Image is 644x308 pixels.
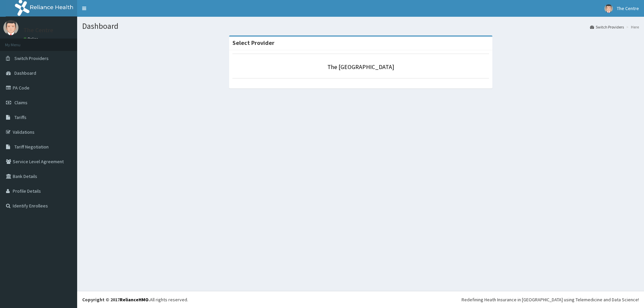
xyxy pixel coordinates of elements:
[82,297,150,303] strong: Copyright © 2017 .
[23,27,53,33] p: The Centre
[625,24,639,30] li: Here
[462,296,639,303] div: Redefining Heath Insurance in [GEOGRAPHIC_DATA] using Telemedicine and Data Science!
[77,291,644,308] footer: All rights reserved.
[3,20,18,35] img: User Image
[14,144,49,150] span: Tariff Negotiation
[604,4,613,13] img: User Image
[23,37,40,41] a: Online
[14,55,49,61] span: Switch Providers
[617,5,639,11] span: The Centre
[327,63,394,71] a: The [GEOGRAPHIC_DATA]
[82,22,639,30] h1: Dashboard
[232,39,274,47] strong: Select Provider
[590,24,624,30] a: Switch Providers
[14,70,36,76] span: Dashboard
[14,100,28,106] span: Claims
[14,114,26,120] span: Tariffs
[120,297,149,303] a: RelianceHMO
